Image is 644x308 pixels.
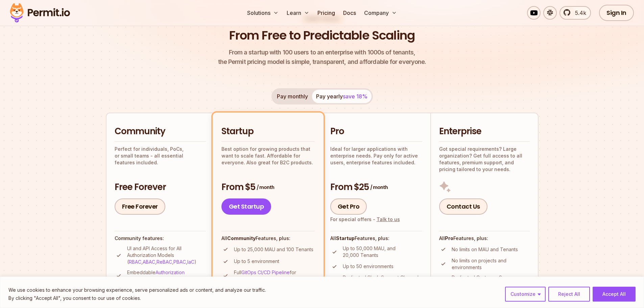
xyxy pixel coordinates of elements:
[377,216,400,222] a: Talk to us
[439,198,487,215] a: Contact Us
[115,198,165,215] a: Free Forever
[221,146,315,166] p: Best option for growing products that want to scale fast. Affordable for everyone. Also great for...
[229,27,415,44] h1: From Free to Predictable Scaling
[273,90,312,103] button: Pay monthly
[127,245,206,265] p: UI and API Access for All Authorization Models ( , , , , )
[439,235,530,242] h4: All Features, plus:
[452,274,530,288] p: Dedicated Customer Success Representative
[330,216,400,223] div: For special offers -
[445,235,453,241] strong: Pro
[439,146,530,173] p: Got special requirements? Large organization? Get full access to all features, premium support, a...
[234,258,279,265] p: Up to 5 environment
[221,198,271,215] a: Get Startup
[343,245,422,259] p: Up to 50,000 MAU, and 20,000 Tenants
[129,259,141,265] a: RBAC
[173,259,186,265] a: PBAC
[143,259,155,265] a: ABAC
[8,286,266,294] p: We use cookies to enhance your browsing experience, serve personalized ads or content, and analyz...
[452,257,530,271] p: No limits on projects and environments
[599,5,634,21] a: Sign In
[452,246,518,253] p: No limits on MAU and Tenants
[221,125,315,138] h2: Startup
[244,6,281,20] button: Solutions
[257,184,274,191] span: / month
[559,6,591,20] a: 5.4k
[218,48,426,67] p: the Permit pricing model is simple, transparent, and affordable for everyone.
[505,287,546,302] button: Customize
[127,269,185,282] a: Authorization Interfaces
[115,146,206,166] p: Perfect for individuals, PoCs, or small teams - all essential features included.
[115,235,206,242] h4: Community features:
[593,287,636,302] button: Accept All
[115,181,206,193] h3: Free Forever
[336,235,355,241] strong: Startup
[115,125,206,138] h2: Community
[221,181,315,193] h3: From $5
[157,259,172,265] a: ReBAC
[218,48,426,57] span: From a startup with 100 users to an enterprise with 1000s of tenants,
[330,198,367,215] a: Get Pro
[7,1,73,24] img: Permit logo
[315,6,338,20] a: Pricing
[439,125,530,138] h2: Enterprise
[330,235,422,242] h4: All Features, plus:
[330,146,422,166] p: Ideal for larger applications with enterprise needs. Pay only for active users, enterprise featur...
[548,287,590,302] button: Reject All
[187,259,194,265] a: IaC
[361,6,400,20] button: Company
[127,269,206,283] p: Embeddable (e.g., User Management)
[330,181,422,193] h3: From $25
[234,246,313,253] p: Up to 25,000 MAU and 100 Tenants
[340,6,359,20] a: Docs
[343,263,393,270] p: Up to 50 environments
[284,6,312,20] button: Learn
[221,235,315,242] h4: All Features, plus:
[234,269,315,283] p: Full for Automated Deployments
[227,235,256,241] strong: Community
[343,274,422,294] p: Dedicated Slack Support Channel with Prioritized Email, Zoom, and Slack support
[330,125,422,138] h2: Pro
[241,269,290,275] a: GitOps CI/CD Pipeline
[370,184,388,191] span: / month
[571,9,586,17] span: 5.4k
[8,294,266,302] p: By clicking "Accept All", you consent to our use of cookies.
